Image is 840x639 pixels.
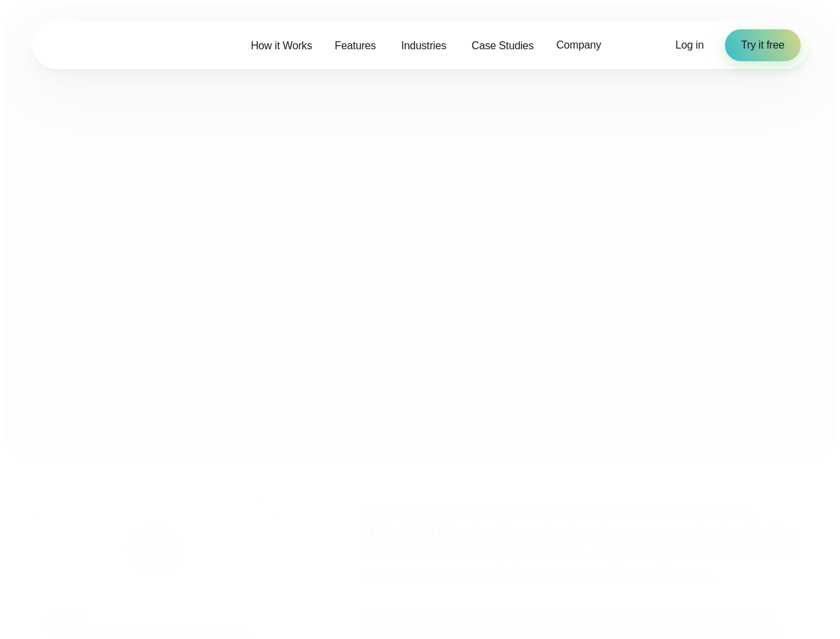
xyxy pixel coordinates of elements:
[335,38,376,54] span: Features
[556,37,601,53] span: Company
[401,38,446,54] span: Industries
[460,32,545,59] a: Case Studies
[676,37,704,53] a: Log in
[239,32,323,59] a: How it Works
[472,38,533,54] span: Case Studies
[741,37,784,53] span: Try it free
[725,29,800,61] a: Try it free
[676,39,704,51] span: Log in
[251,38,312,54] span: How it Works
